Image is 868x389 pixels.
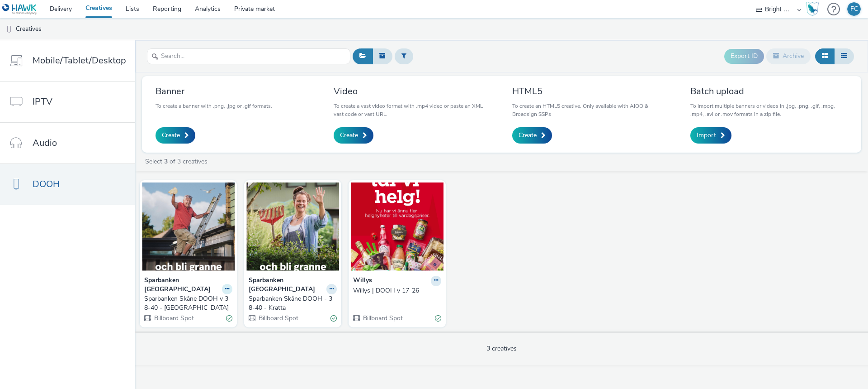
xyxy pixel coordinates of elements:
[246,182,339,271] img: Sparbanken Skåne DOOH - 38-40 - Kratta visual
[249,294,333,313] div: Sparbanken Skåne DOOH - 38-40 - Kratta
[486,344,517,353] span: 3 creatives
[33,54,126,67] span: Mobile/Tablet/Desktop
[512,85,670,97] h3: HTML5
[353,286,441,295] a: Willys | DOOH v 17-26
[33,95,52,108] span: IPTV
[5,25,14,34] img: dooh
[512,127,552,144] a: Create
[144,294,229,313] div: Sparbanken Skåne DOOH v 38-40 - [GEOGRAPHIC_DATA]
[697,131,716,140] span: Import
[834,48,854,64] button: Table
[144,276,220,294] strong: Sparbanken [GEOGRAPHIC_DATA]
[153,314,194,322] span: Billboard Spot
[690,102,848,118] p: To import multiple banners or videos in .jpg, .png, .gif, .mpg, .mp4, .avi or .mov formats in a z...
[162,131,180,140] span: Create
[164,157,168,166] strong: 3
[351,182,443,271] img: Willys | DOOH v 17-26 visual
[33,136,57,149] span: Audio
[690,127,731,144] a: Import
[249,294,337,313] a: Sparbanken Skåne DOOH - 38-40 - Kratta
[258,314,298,322] span: Billboard Spot
[2,4,37,15] img: undefined Logo
[156,102,272,110] p: To create a banner with .png, .jpg or .gif formats.
[156,85,272,97] h3: Banner
[353,276,372,286] strong: Willys
[353,286,438,295] div: Willys | DOOH v 17-26
[340,131,358,140] span: Create
[334,85,491,97] h3: Video
[147,48,350,64] input: Search...
[362,314,403,322] span: Billboard Spot
[330,313,337,323] div: Valid
[766,48,811,64] button: Archive
[144,294,232,313] a: Sparbanken Skåne DOOH v 38-40 - [GEOGRAPHIC_DATA]
[334,127,373,144] a: Create
[156,127,195,144] a: Create
[142,182,235,271] img: Sparbanken Skåne DOOH v 38-40 - Stege visual
[226,313,232,323] div: Valid
[334,102,491,118] p: To create a vast video format with .mp4 video or paste an XML vast code or vast URL.
[724,49,764,63] button: Export ID
[512,102,670,118] p: To create an HTML5 creative. Only available with AIOO & Broadsign SSPs
[519,131,537,140] span: Create
[33,178,60,191] span: DOOH
[806,2,823,16] a: Hawk Academy
[850,2,858,16] div: FC
[806,2,819,16] img: Hawk Academy
[249,276,324,294] strong: Sparbanken [GEOGRAPHIC_DATA]
[690,85,848,97] h3: Batch upload
[815,48,835,64] button: Grid
[435,313,441,323] div: Valid
[144,157,211,166] a: Select of 3 creatives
